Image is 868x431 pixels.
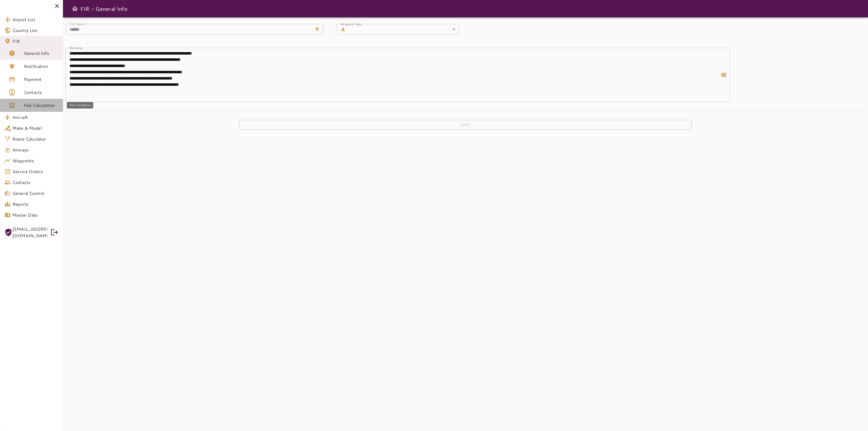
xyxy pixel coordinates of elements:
span: Service Orders [12,168,59,175]
span: General Info [24,50,59,56]
span: Master Data [12,212,59,218]
span: FIR [12,38,59,45]
span: Waypoints [12,157,59,164]
button: Open drawer [69,3,80,14]
span: Reports [12,201,59,207]
span: Payment [24,76,59,83]
label: FIR Name [69,21,85,26]
label: Remarks [69,45,83,50]
span: Airport List [12,16,59,23]
span: General Control [12,190,59,197]
span: Aircraft [12,114,59,121]
div: Fee Calculation [67,102,93,109]
span: Contacts [24,89,59,96]
label: Airspace Fees [340,21,362,26]
div: ​ [348,24,459,35]
span: Notification [24,63,59,69]
span: Fee Calculation [24,102,59,109]
span: [EMAIL_ADDRESS][DOMAIN_NAME] [12,226,48,239]
span: Route Calculator [12,136,59,142]
span: Airways [12,147,59,153]
span: Contacts [12,179,59,186]
h6: FIR - General Info [80,4,127,13]
span: Country List [12,27,59,34]
span: Make & Model [12,125,59,131]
